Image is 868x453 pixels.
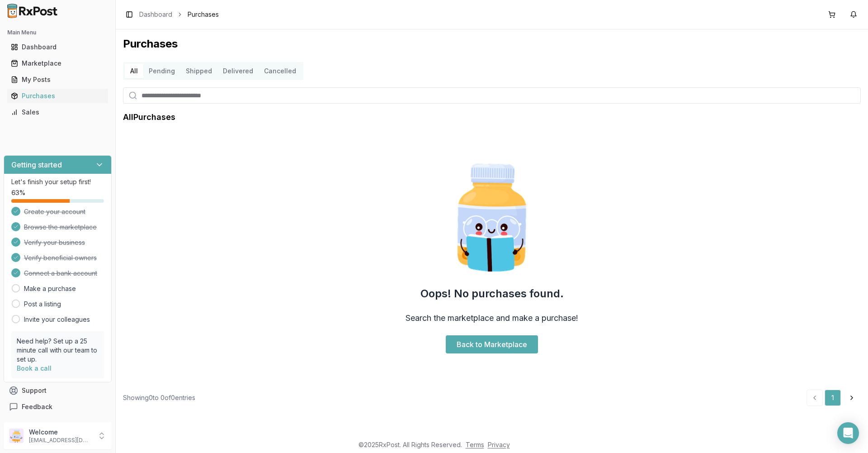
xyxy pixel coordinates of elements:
img: Smart Pill Bottle [434,160,550,276]
button: My Posts [4,72,112,87]
button: Shipped [180,64,217,78]
a: Go to next page [843,390,861,406]
img: RxPost Logo [4,4,61,18]
a: Privacy [488,441,510,448]
div: Marketplace [11,59,104,68]
div: My Posts [11,75,104,84]
h1: All Purchases [123,111,175,124]
span: Create your account [24,207,85,216]
a: Dashboard [139,10,172,19]
div: Showing 0 to 0 of 0 entries [123,393,195,402]
a: Marketplace [7,55,108,72]
a: Invite your colleagues [24,315,90,324]
button: Feedback [4,399,112,415]
a: Purchases [7,88,108,104]
p: Let's finish your setup first! [11,177,104,186]
button: Support [4,382,112,399]
a: Back to Marketplace [446,335,538,353]
span: Verify beneficial owners [24,253,97,262]
span: Browse the marketplace [24,223,97,232]
a: 1 [825,390,841,406]
a: Make a purchase [24,284,76,293]
a: Book a call [17,364,52,372]
a: Sales [7,104,108,120]
h1: Purchases [123,37,861,51]
span: 63 % [11,188,25,197]
h3: Search the marketplace and make a purchase! [406,312,578,324]
span: Verify your business [24,238,85,247]
p: Welcome [29,428,92,437]
nav: pagination [807,390,861,406]
nav: breadcrumb [139,10,219,19]
button: Delivered [217,64,259,78]
button: Cancelled [259,64,302,78]
a: Terms [466,441,484,448]
p: Need help? Set up a 25 minute call with our team to set up. [17,337,99,364]
span: Purchases [188,10,219,19]
div: Dashboard [11,43,104,52]
h3: Getting started [11,159,62,170]
h2: Oops! No purchases found. [420,286,564,301]
span: Connect a bank account [24,269,97,278]
div: Open Intercom Messenger [837,422,859,444]
a: My Posts [7,72,108,88]
p: [EMAIL_ADDRESS][DOMAIN_NAME] [29,437,92,444]
a: Dashboard [7,39,108,55]
button: Sales [4,105,112,119]
span: Feedback [22,402,52,411]
button: All [125,64,143,78]
div: Purchases [11,91,104,100]
h2: Main Menu [7,29,108,36]
a: Post a listing [24,300,61,309]
button: Marketplace [4,56,112,71]
button: Dashboard [4,40,112,54]
button: Pending [143,64,180,78]
img: User avatar [9,429,24,443]
button: Purchases [4,89,112,103]
div: Sales [11,108,104,117]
